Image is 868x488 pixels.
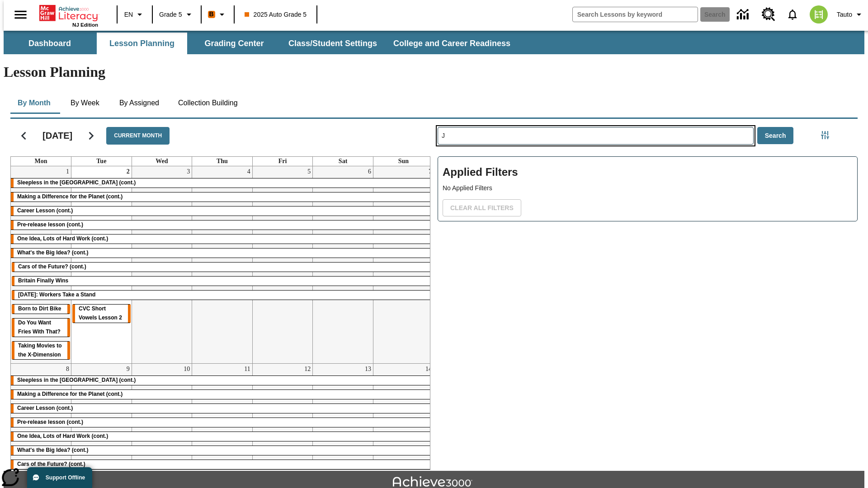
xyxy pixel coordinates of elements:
[11,446,434,455] div: What's the Big Idea? (cont.)
[424,364,434,375] a: September 14, 2025
[18,277,68,284] span: Britain Finally Wins
[42,130,72,141] h2: [DATE]
[125,364,132,375] a: September 9, 2025
[3,115,430,470] div: Calendar
[182,364,192,375] a: September 10, 2025
[12,124,35,147] button: Previous
[124,10,133,19] span: EN
[573,7,698,22] input: search field
[10,92,58,114] button: By Month
[112,92,166,114] button: By Assigned
[11,460,434,469] div: Cars of the Future? (cont.)
[337,157,349,166] a: Saturday
[64,364,71,375] a: September 8, 2025
[313,364,373,474] td: September 13, 2025
[80,124,103,147] button: Next
[816,126,834,144] button: Filters Side menu
[204,6,231,23] button: Boost Class color is orange. Change class color
[11,166,71,364] td: September 1, 2025
[12,342,70,360] div: Taking Movies to the X-Dimension
[215,157,230,166] a: Thursday
[17,447,89,453] span: What's the Big Idea? (cont.)
[12,263,434,272] div: Cars of the Future? (cont.)
[39,3,98,28] div: Home
[18,263,86,270] span: Cars of the Future? (cont.)
[171,92,245,114] button: Collection Building
[192,166,253,364] td: September 4, 2025
[11,364,71,474] td: September 8, 2025
[277,157,289,166] a: Friday
[245,166,252,177] a: September 4, 2025
[11,432,434,441] div: One Idea, Lots of Hard Work (cont.)
[731,2,756,27] a: Data Center
[5,33,95,54] button: Dashboard
[72,305,131,323] div: CVC Short Vowels Lesson 2
[17,249,89,256] span: What's the Big Idea? (cont.)
[27,467,92,488] button: Support Offline
[39,4,98,22] a: Home
[18,319,61,335] span: Do You Want Fries With That?
[281,33,384,54] button: Class/Student Settings
[125,166,132,177] a: September 2, 2025
[189,33,279,54] button: Grading Center
[97,33,187,54] button: Lesson Planning
[72,22,98,28] span: NJ Edition
[757,127,794,145] button: Search
[366,166,373,177] a: September 6, 2025
[12,291,433,300] div: Labor Day: Workers Take a Stand
[17,235,108,242] span: One Idea, Lots of Hard Work (cont.)
[11,404,434,413] div: Career Lesson (cont.)
[302,364,312,375] a: September 12, 2025
[438,127,753,144] input: Search Lessons By Keyword
[363,364,373,375] a: September 13, 2025
[443,183,853,193] p: No Applied Filters
[17,433,108,439] span: One Idea, Lots of Hard Work (cont.)
[132,166,192,364] td: September 3, 2025
[11,249,434,258] div: What's the Big Idea? (cont.)
[94,157,108,166] a: Tuesday
[11,221,434,230] div: Pre-release lesson (cont.)
[209,9,214,20] span: B
[306,166,312,177] a: September 5, 2025
[11,192,434,202] div: Making a Difference for the Planet (cont.)
[17,179,136,186] span: Sleepless in the Animal Kingdom (cont.)
[132,364,192,474] td: September 10, 2025
[159,10,182,19] span: Grade 5
[438,156,858,221] div: Applied Filters
[427,166,434,177] a: September 7, 2025
[120,6,149,23] button: Language: EN, Select a language
[71,166,132,364] td: September 2, 2025
[833,6,868,23] button: Profile/Settings
[185,166,192,177] a: September 3, 2025
[4,31,864,54] div: SubNavbar
[17,193,123,200] span: Making a Difference for the Planet (cont.)
[33,157,49,166] a: Monday
[71,364,132,474] td: September 9, 2025
[4,64,864,80] h1: Lesson Planning
[837,10,852,19] span: Tauto
[11,418,434,427] div: Pre-release lesson (cont.)
[252,166,313,364] td: September 5, 2025
[313,166,373,364] td: September 6, 2025
[443,161,853,183] h2: Applied Filters
[17,419,83,425] span: Pre-release lesson (cont.)
[62,92,108,114] button: By Week
[11,376,434,385] div: Sleepless in the Animal Kingdom (cont.)
[11,206,434,216] div: Career Lesson (cont.)
[17,405,73,411] span: Career Lesson (cont.)
[252,364,313,474] td: September 12, 2025
[11,178,434,188] div: Sleepless in the Animal Kingdom (cont.)
[17,377,136,383] span: Sleepless in the Animal Kingdom (cont.)
[17,221,83,228] span: Pre-release lesson (cont.)
[11,235,434,244] div: One Idea, Lots of Hard Work (cont.)
[242,364,252,375] a: September 11, 2025
[430,115,858,470] div: Search
[156,6,198,23] button: Grade: Grade 5, Select a grade
[804,3,833,26] button: Select a new avatar
[12,319,70,337] div: Do You Want Fries With That?
[373,364,434,474] td: September 14, 2025
[17,461,85,467] span: Cars of the Future? (cont.)
[396,157,410,166] a: Sunday
[7,1,34,28] button: Open side menu
[17,391,123,397] span: Making a Difference for the Planet (cont.)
